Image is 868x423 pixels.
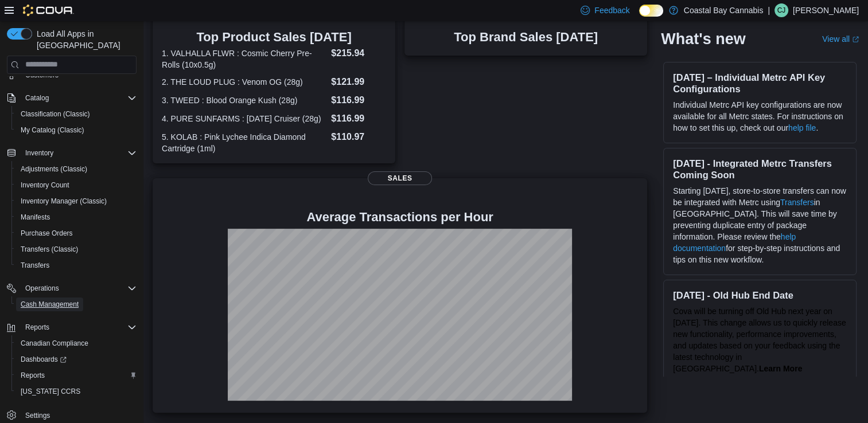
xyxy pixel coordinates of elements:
[331,130,386,144] dd: $110.97
[16,385,85,398] a: [US_STATE] CCRS
[11,209,141,225] button: Manifests
[16,297,83,311] a: Cash Management
[16,336,93,350] a: Canadian Compliance
[16,242,137,256] span: Transfers (Classic)
[639,5,663,17] input: Dark Mode
[768,3,770,17] p: |
[21,126,84,135] span: My Catalog (Classic)
[25,411,50,420] span: Settings
[16,178,74,192] a: Inventory Count
[25,93,49,103] span: Catalog
[162,30,386,44] h3: Top Product Sales [DATE]
[673,99,847,134] p: Individual Metrc API key configurations are now available for all Metrc states. For instructions ...
[21,213,50,222] span: Manifests
[16,226,137,240] span: Purchase Orders
[23,5,74,16] img: Cova
[16,123,137,137] span: My Catalog (Classic)
[21,261,49,270] span: Transfers
[21,320,54,334] button: Reports
[162,95,326,106] dt: 3. TWEED : Blood Orange Kush (28g)
[331,75,386,89] dd: $121.99
[21,109,90,119] span: Classification (Classic)
[21,300,79,309] span: Cash Management
[16,336,137,350] span: Canadian Compliance
[16,194,111,208] a: Inventory Manager (Classic)
[331,112,386,126] dd: $116.99
[661,30,745,48] h2: What's new
[162,76,326,88] dt: 2. THE LOUD PLUG : Venom OG (28g)
[777,3,786,17] span: CJ
[21,371,45,380] span: Reports
[21,245,78,254] span: Transfers (Classic)
[673,185,847,265] p: Starting [DATE], store-to-store transfers can now be integrated with Metrc using in [GEOGRAPHIC_D...
[16,194,137,208] span: Inventory Manager (Classic)
[639,17,640,17] span: Dark Mode
[21,408,137,422] span: Settings
[331,93,386,107] dd: $116.99
[16,258,137,272] span: Transfers
[16,123,89,137] a: My Catalog (Classic)
[788,123,816,132] a: help file
[2,406,141,423] button: Settings
[16,242,83,256] a: Transfers (Classic)
[16,107,95,121] a: Classification (Classic)
[822,34,859,44] a: View allExternal link
[673,307,846,373] span: Cova will be turning off Old Hub next year on [DATE]. This change allows us to quickly release ne...
[454,30,598,44] h3: Top Brand Sales [DATE]
[11,296,141,312] button: Cash Management
[780,198,814,207] a: Transfers
[2,145,141,161] button: Inventory
[11,257,141,273] button: Transfers
[21,281,64,295] button: Operations
[2,90,141,106] button: Catalog
[21,91,137,105] span: Catalog
[684,3,764,17] p: Coastal Bay Cannabis
[11,225,141,241] button: Purchase Orders
[162,48,326,70] dt: 1. VALHALLA FLWR : Cosmic Cherry Pre-Rolls (10x0.5g)
[21,339,88,348] span: Canadian Compliance
[16,352,137,366] span: Dashboards
[11,193,141,209] button: Inventory Manager (Classic)
[16,178,137,192] span: Inventory Count
[16,162,92,176] a: Adjustments (Classic)
[2,319,141,335] button: Reports
[21,229,73,238] span: Purchase Orders
[16,107,137,121] span: Classification (Classic)
[16,162,137,176] span: Adjustments (Classic)
[21,197,107,206] span: Inventory Manager (Classic)
[774,3,788,17] div: Cleo Jones
[331,46,386,60] dd: $215.94
[21,355,67,364] span: Dashboards
[21,164,87,174] span: Adjustments (Classic)
[11,177,141,193] button: Inventory Count
[11,351,141,367] a: Dashboards
[594,5,629,16] span: Feedback
[162,131,326,154] dt: 5. KOLAB : Pink Lychee Indica Diamond Cartridge (1ml)
[21,320,137,334] span: Reports
[21,387,80,396] span: [US_STATE] CCRS
[673,289,847,301] h3: [DATE] - Old Hub End Date
[759,364,802,373] strong: Learn More
[25,284,59,293] span: Operations
[11,122,141,138] button: My Catalog (Classic)
[16,297,137,311] span: Cash Management
[11,241,141,257] button: Transfers (Classic)
[16,352,71,366] a: Dashboards
[673,158,847,181] h3: [DATE] - Integrated Metrc Transfers Coming Soon
[11,383,141,399] button: [US_STATE] CCRS
[11,367,141,383] button: Reports
[25,323,49,332] span: Reports
[11,106,141,122] button: Classification (Classic)
[25,148,53,158] span: Inventory
[11,335,141,351] button: Canadian Compliance
[21,181,69,190] span: Inventory Count
[673,72,847,95] h3: [DATE] – Individual Metrc API Key Configurations
[16,385,137,398] span: Washington CCRS
[852,36,859,43] svg: External link
[21,146,58,160] button: Inventory
[21,146,137,160] span: Inventory
[2,280,141,296] button: Operations
[16,226,77,240] a: Purchase Orders
[21,91,53,105] button: Catalog
[21,281,137,295] span: Operations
